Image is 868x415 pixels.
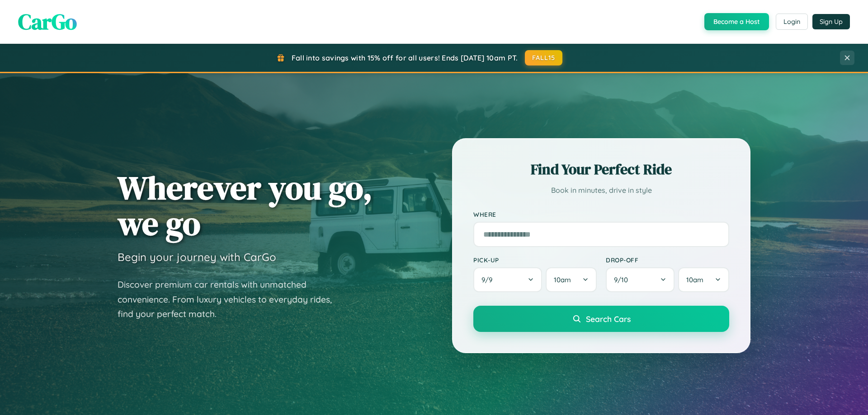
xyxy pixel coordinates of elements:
[18,7,77,37] span: CarGo
[614,275,632,284] span: 9 / 10
[473,184,729,197] p: Book in minutes, drive in style
[118,277,344,322] p: Discover premium car rentals with unmatched convenience. From luxury vehicles to everyday rides, ...
[118,250,276,264] h3: Begin your journey with CarGo
[554,275,571,284] span: 10am
[678,267,729,292] button: 10am
[473,256,597,264] label: Pick-up
[686,275,703,284] span: 10am
[473,210,729,218] label: Where
[586,314,631,324] span: Search Cars
[118,170,373,241] h1: Wherever you go, we go
[606,256,729,264] label: Drop-off
[481,275,497,284] span: 9 / 9
[292,53,518,62] span: Fall into savings with 15% off for all users! Ends [DATE] 10am PT.
[704,13,769,30] button: Become a Host
[546,267,597,292] button: 10am
[776,14,808,30] button: Login
[473,267,542,292] button: 9/9
[525,50,563,65] button: FALL15
[606,267,675,292] button: 9/10
[812,14,850,29] button: Sign Up
[473,306,729,332] button: Search Cars
[473,159,729,179] h2: Find Your Perfect Ride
